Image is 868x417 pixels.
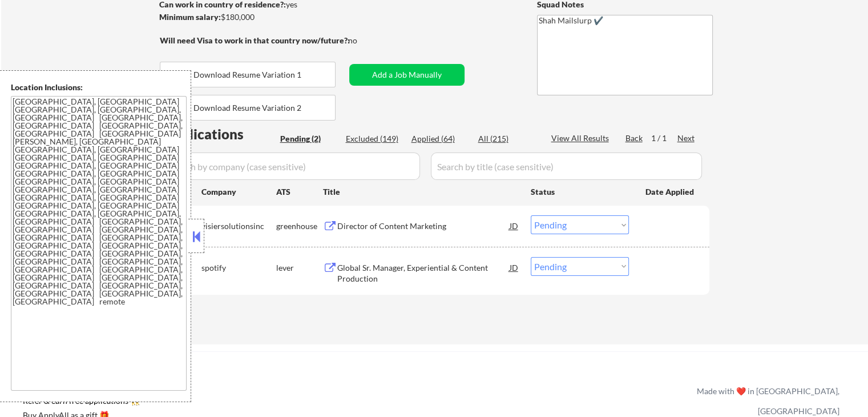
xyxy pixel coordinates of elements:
div: JD [508,257,520,278]
div: Applications [163,127,276,141]
div: JD [508,215,520,236]
strong: Minimum salary: [159,12,221,22]
div: Back [625,133,644,144]
div: Title [323,186,520,198]
div: ATS [276,186,323,198]
input: Search by title (case sensitive) [431,153,702,180]
div: $180,000 [159,11,349,23]
div: Status [531,181,629,202]
div: Date Applied [645,186,696,198]
input: Search by company (case sensitive) [163,153,420,180]
div: Applied (64) [411,133,469,145]
strong: Will need Visa to work in that country now/future?: [160,35,350,45]
div: spotify [201,262,276,274]
div: lever [276,262,323,274]
div: View All Results [551,133,612,144]
button: Download Resume Variation 2 [160,95,336,121]
div: Director of Content Marketing [337,220,510,232]
a: Refer & earn free applications 👯‍♀️ [23,397,458,409]
div: Excluded (149) [346,133,403,145]
div: Global Sr. Manager, Experiential & Content Production [337,262,510,284]
div: visiersolutionsinc [201,220,276,232]
button: Add a Job Manually [349,64,465,86]
div: no [348,35,381,46]
div: Pending (2) [280,133,337,145]
div: Next [677,133,696,144]
div: Company [201,186,276,198]
button: Download Resume Variation 1 [160,62,336,87]
div: greenhouse [276,220,323,232]
div: All (215) [478,133,535,145]
div: Location Inclusions: [11,82,187,93]
div: 1 / 1 [651,133,677,144]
